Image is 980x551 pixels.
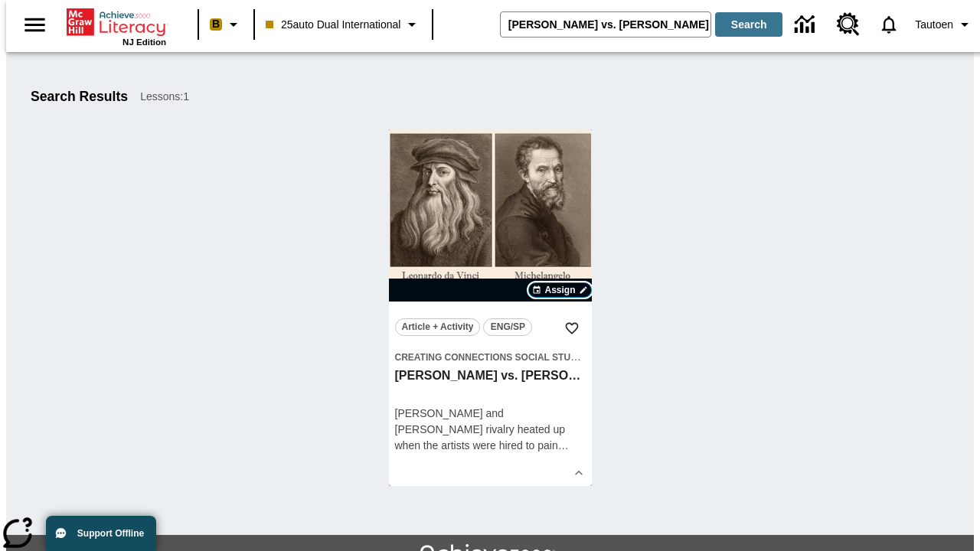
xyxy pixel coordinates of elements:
span: Lessons : 1 [140,89,189,105]
a: Resource Center, Will open in new tab [828,4,869,45]
div: Home [67,5,166,47]
button: Article + Activity [395,318,481,336]
span: Tautoen [915,17,953,33]
span: Assign [544,283,575,297]
span: Article + Activity [402,319,474,335]
button: Boost Class color is peach. Change class color [204,11,249,38]
div: [PERSON_NAME] and [PERSON_NAME] rivalry heated up when the artists were hired to pai [395,406,586,454]
button: Show Details [567,461,590,484]
h1: Search Results [31,89,128,105]
h3: Michelangelo vs. Leonardo [395,368,586,384]
button: Class: 25auto Dual International, Select your class [260,11,427,38]
button: ENG/SP [483,318,532,336]
span: … [558,439,569,452]
span: 25auto Dual International [266,17,400,33]
button: Support Offline [46,516,156,551]
span: Creating Connections Social Studies [395,352,593,363]
button: Assign Choose Dates [528,282,591,298]
a: Notifications [869,5,909,44]
span: B [212,15,220,34]
span: NJ Edition [122,37,166,47]
span: n [552,439,558,452]
button: Search [715,12,782,37]
span: Support Offline [77,528,144,539]
button: Open side menu [12,2,57,47]
a: Data Center [786,4,828,46]
a: Home [67,7,166,37]
span: Topic: Creating Connections Social Studies/World History II [395,349,586,365]
input: search field [501,12,710,37]
span: ENG/SP [491,319,525,335]
button: Profile/Settings [909,11,980,38]
button: Add to Favorites [558,315,586,342]
div: lesson details [389,129,592,486]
